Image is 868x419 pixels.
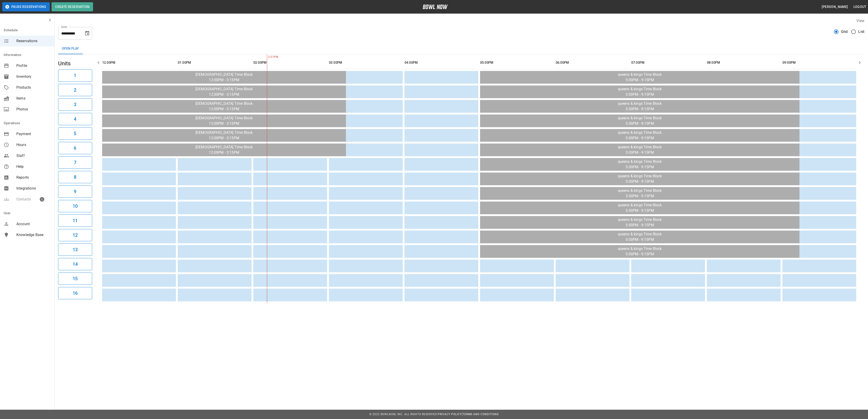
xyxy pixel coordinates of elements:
button: 5 [58,127,92,140]
button: 15 [58,273,92,285]
h6: 7 [74,159,76,166]
button: Choose date, selected date is Sep 10, 2025 [83,29,92,38]
th: 07:00PM [631,56,705,69]
button: 9 [58,185,92,198]
span: Reports [16,175,51,180]
h6: 9 [74,188,76,195]
h6: 2 [74,86,76,94]
button: 3 [58,98,92,111]
h6: 15 [73,275,78,282]
button: 2 [58,84,92,96]
img: logo [423,5,448,9]
button: 14 [58,258,92,270]
span: List [858,29,864,34]
span: Payment [16,131,51,137]
h6: 11 [73,217,78,224]
h6: 3 [74,101,76,108]
span: Account [16,221,51,227]
span: Products [16,85,51,90]
button: 7 [58,156,92,169]
span: Grid [841,29,848,34]
th: 12:00PM [102,56,176,69]
span: Inventory [16,74,51,79]
span: Profile [16,63,51,68]
button: 10 [58,200,92,212]
button: Pause Reservations [2,2,50,11]
h6: 13 [73,246,78,253]
button: Logout [852,3,868,11]
button: 16 [58,287,92,299]
th: 01:00PM [178,56,252,69]
button: 1 [58,69,92,82]
span: Knowledge Base [16,232,51,238]
label: View [856,19,864,23]
button: 11 [58,214,92,227]
span: Integrations [16,186,51,191]
th: 03:00PM [329,56,403,69]
span: Hours [16,142,51,148]
h6: 14 [73,261,78,268]
h6: 6 [74,144,76,152]
th: 02:00PM [253,56,327,69]
h6: 10 [73,202,78,210]
span: Reservations [16,38,51,44]
table: sticky table [100,54,858,303]
h6: 4 [74,115,76,123]
a: Terms and Conditions [463,413,499,416]
h6: 5 [74,130,76,137]
th: 05:00PM [480,56,554,69]
th: 06:00PM [556,56,629,69]
button: 13 [58,244,92,256]
button: [PERSON_NAME] [820,3,850,11]
h5: Units [58,60,92,67]
th: 08:00PM [707,56,781,69]
button: 6 [58,142,92,154]
span: Photos [16,107,51,112]
h6: 8 [74,173,76,181]
span: Items [16,96,51,101]
span: Help [16,164,51,169]
button: Create Reservation [52,2,93,11]
a: Privacy Policy [438,413,462,416]
button: Open Play [58,43,83,54]
span: Staff [16,153,51,158]
h6: 12 [73,231,78,239]
div: inventory tabs [58,43,864,54]
h6: 1 [74,72,76,79]
button: 8 [58,171,92,183]
button: 12 [58,229,92,241]
span: © 2022 BowlNow, Inc. All Rights Reserved. [369,413,438,416]
th: 09:00PM [782,56,856,69]
th: 04:00PM [404,56,478,69]
span: 2:31PM [267,55,268,59]
h6: 16 [73,290,78,297]
button: 4 [58,113,92,125]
